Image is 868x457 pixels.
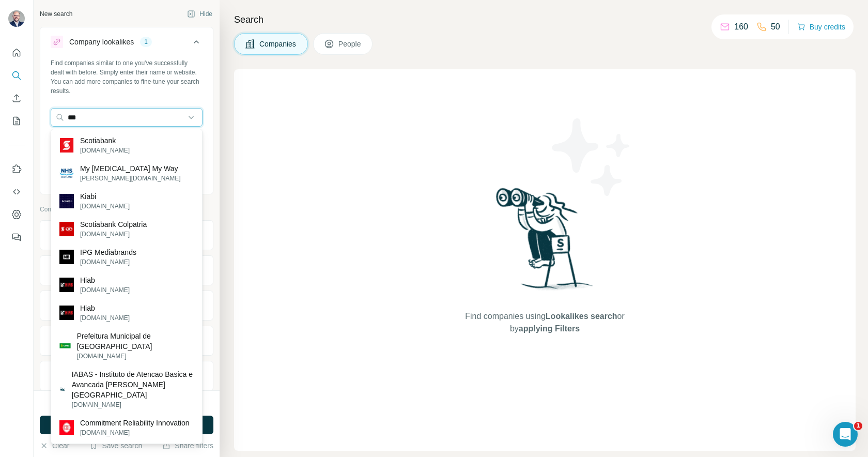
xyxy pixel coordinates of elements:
[734,21,748,33] p: 160
[8,182,25,201] button: Use Surfe API
[69,37,134,47] div: Company lookalikes
[80,418,190,428] p: Commitment Reliability Innovation
[8,228,25,247] button: Feedback
[40,258,213,283] button: Industry
[8,10,25,27] img: Avatar
[234,12,856,27] h4: Search
[40,293,213,318] button: HQ location
[8,89,25,108] button: Enrich CSV
[40,9,72,19] div: New search
[59,306,74,320] img: Hiab
[854,422,862,430] span: 1
[8,66,25,85] button: Search
[80,202,130,211] p: [DOMAIN_NAME]
[89,440,142,451] button: Save search
[40,416,213,434] button: Run search
[59,340,71,352] img: Prefeitura Municipal de Cuiabá
[8,160,25,178] button: Use Surfe on LinkedIn
[40,29,213,58] button: Company lookalikes1
[771,21,780,33] p: 50
[80,257,136,267] p: [DOMAIN_NAME]
[80,191,130,202] p: Kiabi
[8,205,25,224] button: Dashboard
[80,135,130,146] p: Scotiabank
[80,230,147,239] p: [DOMAIN_NAME]
[491,185,599,300] img: Surfe Illustration - Woman searching with binoculars
[72,400,194,409] p: [DOMAIN_NAME]
[80,146,130,155] p: [DOMAIN_NAME]
[80,285,130,295] p: [DOMAIN_NAME]
[8,112,25,130] button: My lists
[40,223,213,248] button: Company
[545,111,638,204] img: Surfe Illustration - Stars
[80,174,181,183] p: [PERSON_NAME][DOMAIN_NAME]
[40,328,213,353] button: Annual revenue ($)
[338,39,362,49] span: People
[59,194,74,208] img: Kiabi
[80,313,130,323] p: [DOMAIN_NAME]
[462,310,627,335] span: Find companies using or by
[833,422,858,447] iframe: Intercom live chat
[40,363,213,388] button: Employees (size)
[80,163,181,174] p: My [MEDICAL_DATA] My Way
[59,420,74,435] img: Commitment Reliability Innovation
[8,43,25,62] button: Quick start
[77,352,194,361] p: [DOMAIN_NAME]
[519,324,580,333] span: applying Filters
[77,331,194,352] p: Prefeitura Municipal de [GEOGRAPHIC_DATA]
[80,275,130,285] p: Hiab
[80,247,136,257] p: IPG Mediabrands
[140,37,152,47] div: 1
[40,440,69,451] button: Clear
[59,138,74,153] img: Scotiabank
[59,250,74,264] img: IPG Mediabrands
[162,440,213,451] button: Share filters
[59,222,74,236] img: Scotiabank Colpatria
[40,205,213,214] p: Company information
[180,6,220,22] button: Hide
[80,428,190,437] p: [DOMAIN_NAME]
[80,219,147,230] p: Scotiabank Colpatria
[80,303,130,313] p: Hiab
[72,369,194,400] p: IABAS - Instituto de Atencao Basica e Avancada [PERSON_NAME][GEOGRAPHIC_DATA]
[546,312,617,321] span: Lookalikes search
[59,386,66,392] img: IABAS - Instituto de Atencao Basica e Avancada em Saude
[59,166,74,180] img: My Diabetes My Way
[259,39,297,49] span: Companies
[59,278,74,292] img: Hiab
[51,58,203,96] div: Find companies similar to one you've successfully dealt with before. Simply enter their name or w...
[797,20,845,34] button: Buy credits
